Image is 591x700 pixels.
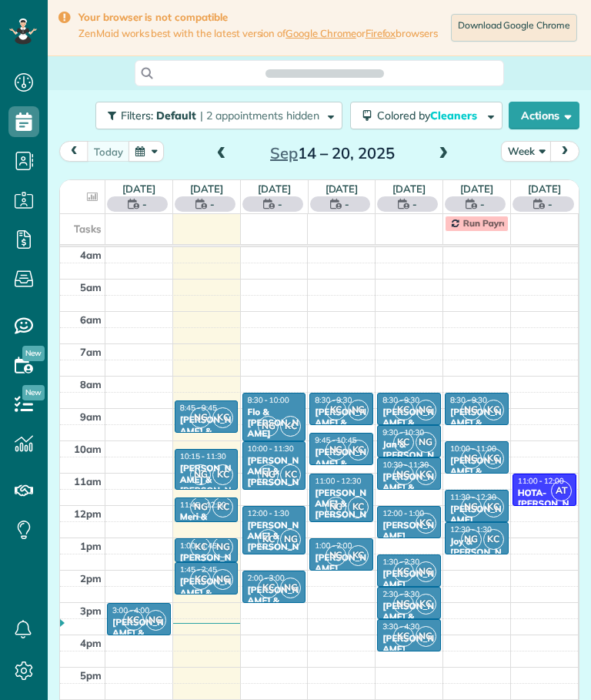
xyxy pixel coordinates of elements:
span: KC [483,448,504,469]
span: 6am [80,313,102,326]
button: next [550,141,579,162]
span: Run Payroll [463,217,513,229]
span: | 2 appointments hidden [200,109,319,122]
span: 10:30 - 11:30 [382,460,429,470]
span: KC [212,497,233,517]
span: 8:45 - 9:45 [180,403,217,413]
a: Download Google Chrome [451,14,577,42]
span: Cleaners [430,109,479,122]
a: [DATE] [326,183,359,195]
span: KC [190,569,211,590]
span: NG [190,497,211,517]
span: Default [156,109,197,122]
span: 8:30 - 9:30 [382,395,419,405]
span: Sep [270,143,298,162]
span: KC [123,610,144,631]
span: Search ZenMaid… [281,65,368,81]
div: [PERSON_NAME] & [PERSON_NAME] [449,455,504,500]
span: 3:00 - 4:00 [112,605,149,615]
span: 9am [80,410,102,423]
span: NG [280,578,301,598]
a: [DATE] [392,183,426,195]
span: 11am [74,475,102,487]
button: today [87,141,130,162]
span: NG [326,497,346,517]
div: [PERSON_NAME] & [PERSON_NAME] [314,447,369,491]
button: Filters: Default | 2 appointments hidden [95,102,342,129]
div: HOTA-[PERSON_NAME] [517,487,572,521]
span: 12:00 - 1:30 [248,508,289,518]
a: [DATE] [258,183,291,195]
span: KC [280,464,301,485]
span: NG [326,545,346,566]
button: Colored byCleaners [350,102,503,129]
span: 3:30 - 4:30 [382,621,419,631]
span: 10am [74,443,102,455]
span: 2:30 - 3:30 [382,589,419,599]
a: [DATE] [460,183,493,195]
span: NG [416,400,436,420]
a: Google Chrome [285,27,356,39]
div: [PERSON_NAME] [449,504,504,526]
span: KC [348,497,369,517]
div: Meri & [PERSON_NAME] [179,511,234,544]
span: NG [416,432,436,453]
span: 2pm [80,572,102,584]
span: 12:00 - 1:00 [382,508,424,518]
span: NG [393,594,414,615]
span: KC [212,407,233,428]
span: NG [145,610,166,631]
span: 10:00 - 11:00 [450,444,496,454]
span: Filters: [121,109,153,122]
div: [PERSON_NAME] & [PERSON_NAME] [112,617,166,661]
div: [PERSON_NAME] [314,552,369,574]
button: Week [501,141,552,162]
span: - [142,196,147,212]
span: KC [212,464,233,485]
div: [PERSON_NAME] & [PERSON_NAME] [179,414,234,459]
span: KC [348,440,369,461]
span: 1:00 - 1:45 [180,541,217,551]
div: [PERSON_NAME] [382,520,436,542]
a: [DATE] [122,183,155,195]
span: NG [461,448,482,469]
span: 5am [80,281,102,293]
span: 9:30 - 10:30 [382,427,424,437]
span: KC [258,578,279,598]
div: [PERSON_NAME] & [PERSON_NAME] [247,520,302,564]
span: 9:45 - 10:45 [315,435,356,445]
span: 2:00 - 3:00 [248,573,285,583]
span: 5pm [80,669,102,682]
a: Filters: Default | 2 appointments hidden [88,102,342,129]
div: [PERSON_NAME] & [PERSON_NAME] [314,407,369,451]
span: 12:30 - 1:30 [450,524,492,534]
a: [DATE] [190,183,223,195]
span: NG [461,400,482,420]
span: 1:45 - 2:45 [180,564,217,574]
div: [PERSON_NAME] & [PERSON_NAME] [247,455,302,500]
span: NG [190,464,211,485]
div: Jan & [PERSON_NAME] [382,439,436,472]
span: - [548,196,553,212]
span: KC [416,594,436,615]
span: 11:00 - 12:30 [315,476,361,486]
span: 8am [80,378,102,390]
button: Actions [509,102,579,129]
span: NG [190,407,211,428]
span: NG [258,416,279,437]
span: New [22,385,45,400]
span: 4pm [80,637,102,649]
span: New [22,346,45,361]
span: NG [258,464,279,485]
span: KC [393,626,414,647]
span: 11:30 - 12:30 [450,492,496,502]
span: - [345,196,349,212]
span: NG [461,529,482,550]
span: 11:45 - 12:30 [180,500,226,510]
div: [PERSON_NAME] & [PERSON_NAME] (ar) [314,487,369,532]
span: 4am [80,249,102,261]
span: KC [483,529,504,550]
span: 8:30 - 10:00 [248,395,289,405]
span: KC [483,497,504,517]
span: NG [280,529,301,550]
